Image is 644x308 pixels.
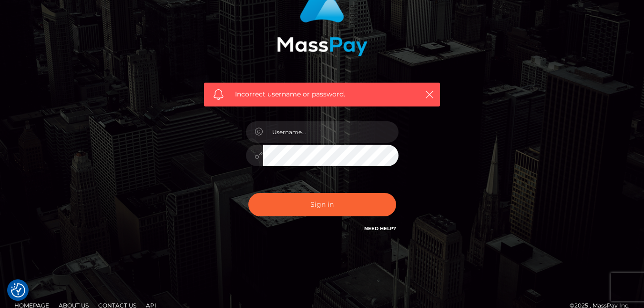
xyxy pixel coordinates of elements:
[364,225,396,232] a: Need Help?
[11,283,25,297] button: Consent Preferences
[11,283,25,297] img: Revisit consent button
[248,193,396,216] button: Sign in
[235,89,409,99] span: Incorrect username or password.
[263,121,399,143] input: Username...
